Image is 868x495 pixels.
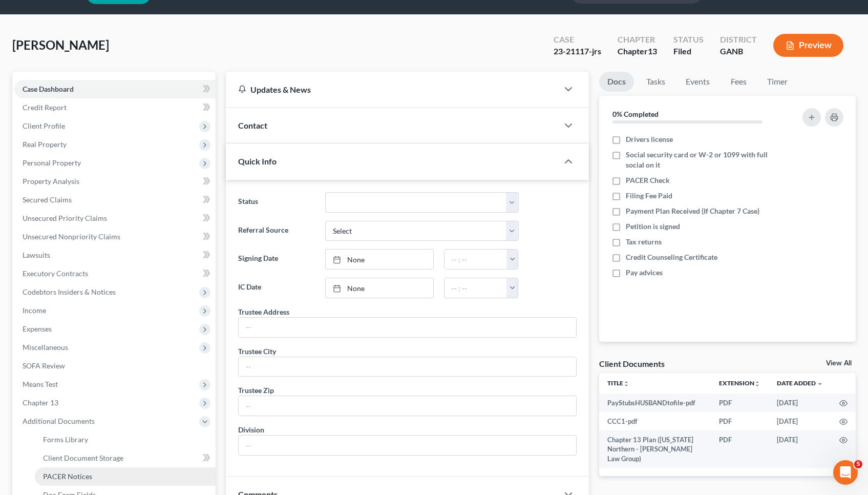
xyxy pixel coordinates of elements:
[238,385,274,396] div: Trustee Zip
[626,221,680,232] span: Petition is signed
[14,246,216,264] a: Lawsuits
[238,306,289,317] div: Trustee Address
[626,237,662,247] span: Tax returns
[12,37,109,52] span: [PERSON_NAME]
[23,158,81,167] span: Personal Property
[14,80,216,98] a: Case Dashboard
[23,306,46,315] span: Income
[35,449,216,467] a: Client Document Storage
[599,358,665,369] div: Client Documents
[233,221,320,241] label: Referral Source
[43,435,88,444] span: Forms Library
[626,134,673,145] span: Drivers license
[626,267,663,278] span: Pay advices
[326,250,433,269] a: None
[626,191,672,201] span: Filing Fee Paid
[554,46,601,57] div: 23-21117-jrs
[833,460,858,485] iframe: Intercom live chat
[854,460,862,468] span: 5
[238,424,264,435] div: Division
[326,278,433,298] a: None
[238,156,277,166] span: Quick Info
[711,394,769,412] td: PDF
[826,360,852,367] a: View All
[754,381,760,387] i: unfold_more
[444,278,507,298] input: -- : --
[43,453,123,462] span: Client Document Storage
[23,121,65,130] span: Client Profile
[711,412,769,430] td: PDF
[23,398,58,407] span: Chapter 13
[626,150,783,170] span: Social security card or W-2 or 1099 with full social on it
[648,46,657,56] span: 13
[239,396,576,416] input: --
[678,72,718,92] a: Events
[623,381,629,387] i: unfold_more
[14,191,216,209] a: Secured Claims
[23,343,68,352] span: Miscellaneous
[23,251,50,259] span: Lawsuits
[554,34,601,46] div: Case
[720,46,757,57] div: GANB
[23,417,95,425] span: Additional Documents
[722,72,755,92] a: Fees
[23,140,67,149] span: Real Property
[769,412,831,430] td: [DATE]
[773,34,843,57] button: Preview
[238,84,546,95] div: Updates & News
[720,34,757,46] div: District
[673,46,704,57] div: Filed
[626,252,717,262] span: Credit Counseling Certificate
[238,120,267,130] span: Contact
[23,103,67,112] span: Credit Report
[23,195,72,204] span: Secured Claims
[35,430,216,449] a: Forms Library
[711,430,769,468] td: PDF
[599,72,634,92] a: Docs
[719,379,760,387] a: Extensionunfold_more
[23,85,74,93] span: Case Dashboard
[23,177,79,185] span: Property Analysis
[23,380,58,388] span: Means Test
[14,228,216,246] a: Unsecured Nonpriority Claims
[23,214,107,222] span: Unsecured Priority Claims
[638,72,673,92] a: Tasks
[444,250,507,269] input: -- : --
[14,172,216,191] a: Property Analysis
[14,357,216,375] a: SOFA Review
[233,192,320,213] label: Status
[626,175,670,185] span: PACER Check
[618,46,657,57] div: Chapter
[23,324,52,333] span: Expenses
[777,379,823,387] a: Date Added expand_more
[233,249,320,270] label: Signing Date
[23,361,65,370] span: SOFA Review
[607,379,629,387] a: Titleunfold_more
[769,394,831,412] td: [DATE]
[817,381,823,387] i: expand_more
[23,287,116,296] span: Codebtors Insiders & Notices
[599,412,711,430] td: CCC1-pdf
[599,430,711,468] td: Chapter 13 Plan ([US_STATE] Northern - [PERSON_NAME] Law Group)
[626,206,759,216] span: Payment Plan Received (If Chapter 7 Case)
[238,346,276,357] div: Trustee City
[35,467,216,486] a: PACER Notices
[23,269,88,278] span: Executory Contracts
[759,72,796,92] a: Timer
[239,357,576,377] input: --
[23,232,120,241] span: Unsecured Nonpriority Claims
[769,430,831,468] td: [DATE]
[673,34,704,46] div: Status
[14,264,216,283] a: Executory Contracts
[599,394,711,412] td: PayStubsHUSBANDtofile-pdf
[43,472,92,481] span: PACER Notices
[239,436,576,455] input: --
[14,209,216,228] a: Unsecured Priority Claims
[233,278,320,298] label: IC Date
[239,318,576,337] input: --
[618,34,657,46] div: Chapter
[612,110,659,118] strong: 0% Completed
[14,98,216,117] a: Credit Report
